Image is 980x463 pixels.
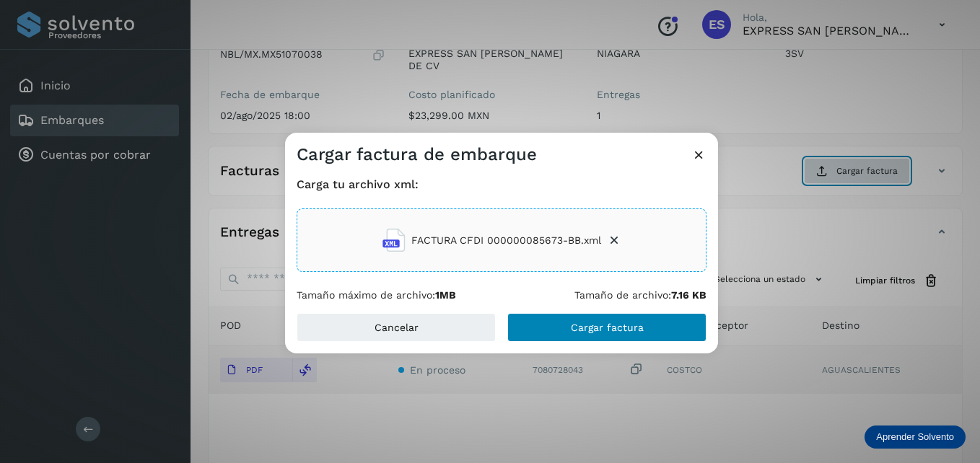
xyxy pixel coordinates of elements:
h4: Carga tu archivo xml: [297,177,706,191]
span: FACTURA CFDI 000000085673-BB.xml [411,233,601,248]
b: 1MB [435,289,456,301]
button: Cargar factura [507,313,706,342]
p: Aprender Solvento [876,431,954,443]
p: Tamaño máximo de archivo: [297,289,456,301]
span: Cargar factura [571,322,644,332]
span: Cancelar [375,322,419,332]
b: 7.16 KB [671,289,706,301]
p: Tamaño de archivo: [574,289,706,301]
button: Cancelar [297,313,496,342]
div: Aprender Solvento [865,425,966,449]
h3: Cargar factura de embarque [297,144,537,165]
